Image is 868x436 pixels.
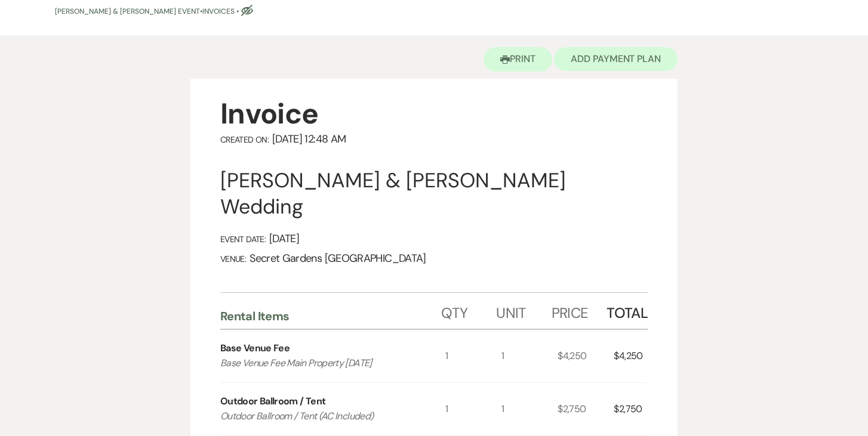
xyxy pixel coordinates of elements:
div: $4,250 [558,330,614,382]
div: 1 [445,330,501,382]
div: $2,750 [614,383,648,435]
div: Secret Gardens [GEOGRAPHIC_DATA] [220,252,648,265]
div: Qty [441,293,496,329]
div: Invoice [220,95,648,132]
div: Base Venue Fee [220,341,290,355]
div: Rental Items [220,308,441,324]
span: Created On: [220,134,269,145]
div: [DATE] [220,232,648,246]
div: 1 [501,383,558,435]
span: Event Date: [220,234,266,245]
p: [PERSON_NAME] & [PERSON_NAME] Event • Invoices • [55,6,253,17]
p: Base Venue Fee Main Property [DATE] [220,355,423,371]
div: $4,250 [614,330,648,382]
div: [DATE] 12:48 AM [220,132,648,146]
div: 1 [445,383,501,435]
div: Price [552,293,607,329]
p: Outdoor Ballroom / Tent (AC Included) [220,409,423,424]
span: Venue: [220,253,246,264]
div: Outdoor Ballroom / Tent [220,394,325,409]
div: [PERSON_NAME] & [PERSON_NAME] Wedding [220,168,648,220]
div: $2,750 [558,383,614,435]
div: 1 [501,330,558,382]
div: Unit [496,293,551,329]
button: Print [484,47,552,72]
button: Add Payment Plan [554,47,678,71]
div: Total [607,293,648,329]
